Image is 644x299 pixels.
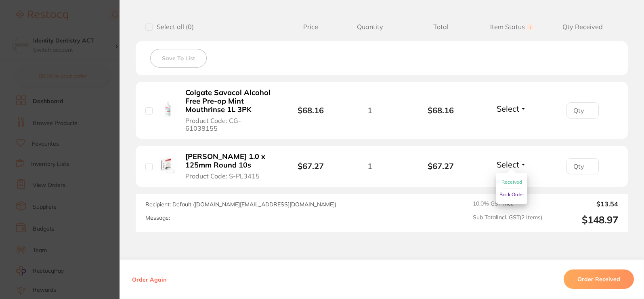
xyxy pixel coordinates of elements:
[334,23,405,31] span: Quantity
[547,23,618,31] span: Qty Received
[185,117,273,132] span: Product Code: CG-61038155
[566,102,599,119] input: Qty
[497,104,519,114] span: Select
[130,276,169,283] button: Order Again
[367,106,372,115] span: 1
[549,200,618,208] output: $13.54
[298,105,324,115] b: $68.16
[185,89,273,114] b: Colgate Savacol Alcohol Free Pre-op Mint Mouthrinse 1L 3PK
[499,189,524,201] button: Back Order
[473,214,542,226] span: Sub Total Incl. GST ( 2 Items)
[367,161,372,171] span: 1
[501,176,522,189] button: Received
[494,159,529,170] button: Select
[159,100,177,119] img: Colgate Savacol Alcohol Free Pre-op Mint Mouthrinse 1L 3PK
[185,172,260,180] span: Product Code: S-PL3415
[494,104,529,114] button: Select
[566,158,599,174] input: Qty
[501,179,522,185] span: Received
[405,23,476,31] span: Total
[497,159,519,170] span: Select
[405,106,476,115] b: $68.16
[473,200,542,208] span: 10.0 % GST Incl.
[150,49,207,68] button: Save To List
[145,214,170,221] label: Message:
[287,23,334,31] span: Price
[405,161,476,171] b: $67.27
[564,269,634,289] button: Order Received
[549,214,618,226] output: $148.97
[499,191,524,197] span: Back Order
[183,88,275,132] button: Colgate Savacol Alcohol Free Pre-op Mint Mouthrinse 1L 3PK Product Code: CG-61038155
[476,23,548,31] span: Item Status
[159,157,177,175] img: SCHEU DURAN 1.0 x 125mm Round 10s
[185,153,273,169] b: [PERSON_NAME] 1.0 x 125mm Round 10s
[298,161,324,171] b: $67.27
[183,152,275,180] button: [PERSON_NAME] 1.0 x 125mm Round 10s Product Code: S-PL3415
[145,201,336,208] span: Recipient: Default ( [DOMAIN_NAME][EMAIL_ADDRESS][DOMAIN_NAME] )
[153,23,194,31] span: Select all ( 0 )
